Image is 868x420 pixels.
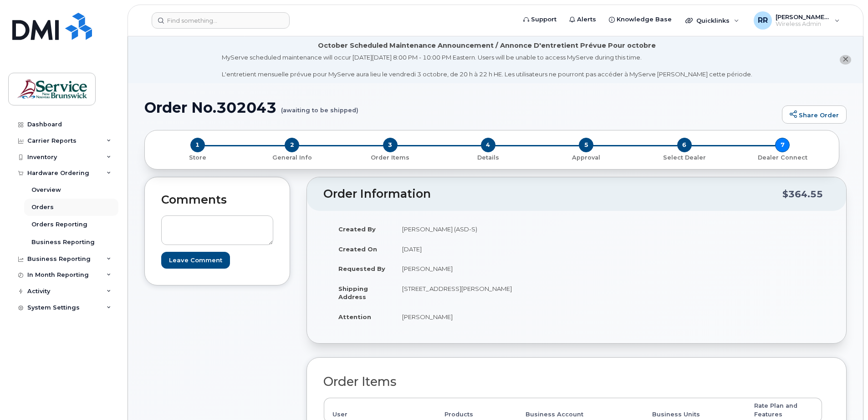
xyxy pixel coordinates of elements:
[341,152,439,162] a: 3 Order Items
[345,154,435,162] p: Order Items
[481,138,495,152] span: 4
[161,194,273,206] h2: Comments
[639,154,730,162] p: Select Dealer
[635,152,733,162] a: 6 Select Dealer
[161,252,230,269] input: Leave Comment
[537,152,635,162] a: 5 Approval
[190,138,205,152] span: 1
[152,152,243,162] a: 1 Store
[394,219,570,239] td: [PERSON_NAME] (ASD-S)
[782,185,823,203] div: $364.55
[285,138,299,152] span: 2
[579,138,593,152] span: 5
[281,100,358,114] small: (awaiting to be shipped)
[318,41,656,50] div: October Scheduled Maintenance Announcement / Annonce D'entretient Prévue Pour octobre
[840,55,851,65] button: close notification
[338,285,368,301] strong: Shipping Address
[394,259,570,279] td: [PERSON_NAME]
[394,307,570,327] td: [PERSON_NAME]
[156,154,239,162] p: Store
[323,375,822,389] h2: Order Items
[394,239,570,259] td: [DATE]
[338,225,376,233] strong: Created By
[383,138,398,152] span: 3
[439,152,537,162] a: 4 Details
[323,188,782,200] h2: Order Information
[443,154,533,162] p: Details
[222,53,752,79] div: MyServe scheduled maintenance will occur [DATE][DATE] 8:00 PM - 10:00 PM Eastern. Users will be u...
[782,105,847,124] a: Share Order
[144,100,777,115] h1: Order No.302043
[677,138,692,152] span: 6
[246,154,337,162] p: General Info
[338,265,385,272] strong: Requested By
[338,245,377,253] strong: Created On
[541,154,632,162] p: Approval
[243,152,341,162] a: 2 General Info
[394,279,570,307] td: [STREET_ADDRESS][PERSON_NAME]
[338,313,371,320] strong: Attention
